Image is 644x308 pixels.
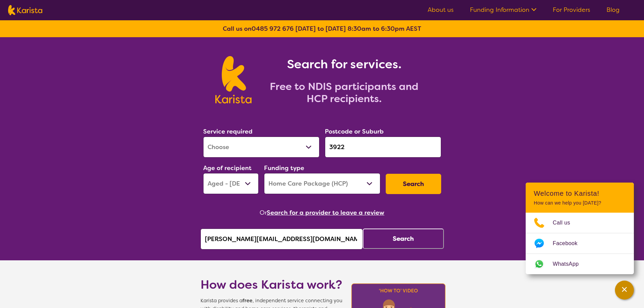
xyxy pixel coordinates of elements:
[553,259,587,269] span: WhatsApp
[526,254,634,274] a: Web link opens in a new tab.
[363,229,444,249] button: Search
[428,6,454,14] a: About us
[615,281,634,300] button: Channel Menu
[264,164,304,172] label: Funding type
[386,174,441,194] button: Search
[252,25,294,33] a: 0485 972 676
[526,183,634,274] div: Channel Menu
[242,298,253,304] b: free
[8,5,42,15] img: Karista logo
[553,238,586,248] span: Facebook
[526,213,634,274] ul: Choose channel
[223,25,421,33] b: Call us on [DATE] to [DATE] 8:30am to 6:30pm AEST
[260,208,267,218] span: Or
[553,6,590,14] a: For Providers
[470,6,536,14] a: Funding Information
[200,277,342,293] h1: How does Karista work?
[200,229,363,250] input: Type provider name here
[203,127,253,136] label: Service required
[534,189,626,197] h2: Welcome to Karista!
[606,6,620,14] a: Blog
[553,218,578,228] span: Call us
[260,56,429,72] h1: Search for services.
[325,127,384,136] label: Postcode or Suburb
[203,164,252,172] label: Age of recipient
[215,56,252,103] img: Karista logo
[260,80,429,105] h2: Free to NDIS participants and HCP recipients.
[534,200,626,206] p: How can we help you [DATE]?
[267,208,384,218] button: Search for a provider to leave a review
[325,137,441,158] input: Type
